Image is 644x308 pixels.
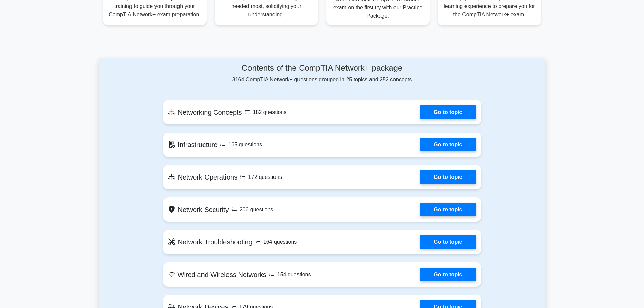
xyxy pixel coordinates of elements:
div: 3164 CompTIA Network+ questions grouped in 25 topics and 252 concepts [163,63,481,84]
a: Go to topic [420,235,476,249]
a: Go to topic [420,138,476,151]
a: Go to topic [420,268,476,281]
a: Go to topic [420,203,476,216]
a: Go to topic [420,105,476,119]
a: Go to topic [420,170,476,184]
h4: Contents of the CompTIA Network+ package [163,63,481,73]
